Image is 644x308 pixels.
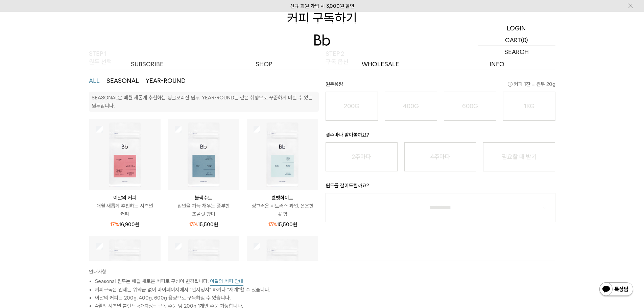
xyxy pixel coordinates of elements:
[214,221,218,228] span: 원
[89,236,161,307] img: 상품이미지
[326,92,378,121] button: 200G
[404,142,476,171] button: 4주마다
[206,58,322,70] a: SHOP
[110,221,119,228] span: 17%
[146,77,186,85] button: YEAR-ROUND
[95,277,319,286] li: Seasonal 원두는 매월 새로운 커피로 구성이 변경됩니다.
[326,142,398,171] button: 2주마다
[89,119,161,190] img: 상품이미지
[326,131,555,142] p: 몇주마다 받아볼까요?
[403,102,419,110] o: 400G
[268,221,277,228] span: 13%
[268,220,297,229] p: 15,500
[344,102,359,110] o: 200G
[247,119,318,190] img: 상품이미지
[504,46,529,58] p: SEARCH
[503,92,555,121] button: 1KG
[385,92,437,121] button: 400G
[483,142,555,171] button: 필요할 때 받기
[92,95,313,109] p: SEASONAL은 매월 새롭게 추천하는 싱글오리진 원두, YEAR-ROUND는 같은 취향으로 꾸준하게 마실 수 있는 원두입니다.
[189,220,218,229] p: 15,500
[89,194,161,202] p: 이달의 커피
[210,277,243,286] button: 이달의 커피 안내
[326,80,555,92] p: 원두용량
[89,58,206,70] a: SUBSCRIBE
[599,282,634,298] img: 카카오톡 채널 1:1 채팅 버튼
[478,34,555,46] a: CART (0)
[89,268,319,277] p: 안내사항
[505,34,521,46] p: CART
[314,34,330,46] img: 로고
[326,182,555,193] p: 원두를 갈아드릴까요?
[95,286,319,294] li: 커피구독은 언제든 위약금 없이 마이페이지에서 “일시정지” 하거나 “재개”할 수 있습니다.
[168,236,239,307] img: 상품이미지
[135,221,139,228] span: 원
[168,119,239,190] img: 상품이미지
[247,202,318,218] p: 싱그러운 시트러스 과일, 은은한 꽃 향
[478,22,555,34] a: LOGIN
[507,22,526,34] p: LOGIN
[322,58,439,70] p: WHOLESALE
[189,221,198,228] span: 13%
[95,294,319,302] li: 이달의 커피는 200g, 400g, 600g 용량으로 구독하실 수 있습니다.
[462,102,478,110] o: 600G
[439,58,555,70] p: INFO
[247,194,318,202] p: 벨벳화이트
[247,236,318,307] img: 상품이미지
[168,194,239,202] p: 블랙수트
[524,102,534,110] o: 1KG
[106,77,139,85] button: SEASONAL
[290,3,354,9] a: 신규 회원 가입 시 3,000원 할인
[89,202,161,218] p: 매월 새롭게 추천하는 시즈널 커피
[168,202,239,218] p: 입안을 가득 채우는 풍부한 초콜릿 향미
[521,34,528,46] p: (0)
[293,221,297,228] span: 원
[444,92,496,121] button: 600G
[110,220,139,229] p: 16,900
[89,77,100,85] button: ALL
[508,80,555,88] span: 커피 1잔 = 윈두 20g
